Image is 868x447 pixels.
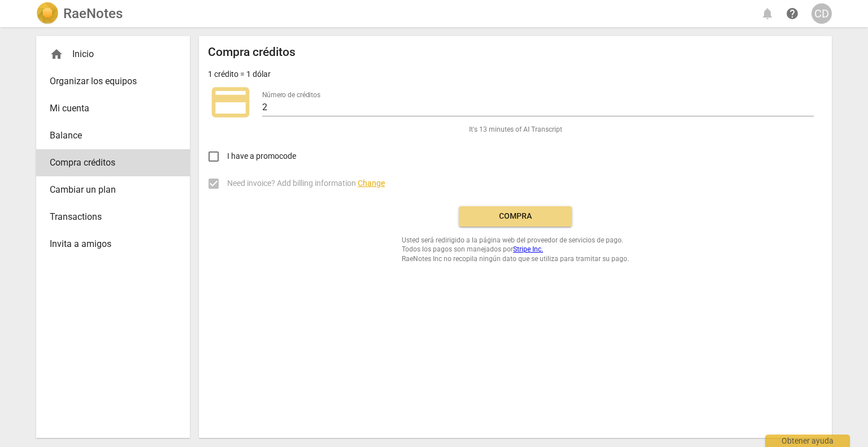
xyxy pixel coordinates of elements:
span: Transactions [50,210,167,224]
a: Obtener ayuda [782,3,802,24]
div: Obtener ayuda [765,435,850,447]
a: Cambiar un plan [36,176,190,203]
a: Organizar los equipos [36,68,190,95]
a: Mi cuenta [36,95,190,122]
span: Mi cuenta [50,102,167,115]
span: Compra [468,211,563,222]
span: Balance [50,129,167,142]
span: Usted será redirigido a la página web del proveedor de servicios de pago. Todos los pagos son man... [402,236,629,264]
span: I have a promocode [227,150,296,162]
button: Compra [459,206,572,227]
a: LogoRaeNotes [36,2,123,25]
button: CD [811,3,832,24]
a: Compra créditos [36,149,190,176]
span: Invita a amigos [50,237,167,251]
img: Logo [36,2,59,25]
a: Invita a amigos [36,231,190,258]
span: It's 13 minutes of AI Transcript [469,125,562,134]
span: Organizar los equipos [50,75,167,88]
div: Inicio [36,41,190,68]
a: Stripe Inc. [513,245,543,253]
span: Compra créditos [50,156,167,170]
span: home [50,47,63,61]
a: Transactions [36,203,190,231]
label: Número de créditos [262,92,320,98]
h2: Compra créditos [208,45,296,59]
span: credit_card [208,80,253,125]
span: help [785,7,799,20]
span: Cambiar un plan [50,183,167,197]
h2: RaeNotes [63,6,123,21]
div: Inicio [50,47,167,61]
span: Need invoice? Add billing information [227,177,385,189]
span: Change [358,179,385,188]
a: Balance [36,122,190,149]
p: 1 crédito = 1 dólar [208,68,271,80]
